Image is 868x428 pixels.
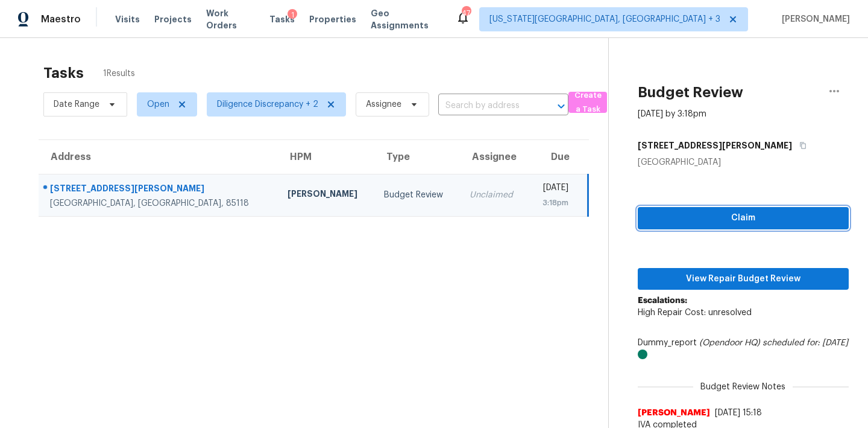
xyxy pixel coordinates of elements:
[103,68,135,80] span: 1 Results
[384,189,450,201] div: Budget Review
[462,7,470,19] div: 47
[763,339,848,347] i: scheduled for: [DATE]
[638,86,743,98] h2: Budget Review
[489,13,720,25] span: [US_STATE][GEOGRAPHIC_DATA], [GEOGRAPHIC_DATA] + 3
[538,182,568,197] div: [DATE]
[553,98,570,115] button: Open
[288,188,365,203] div: [PERSON_NAME]
[374,140,459,174] th: Type
[699,339,760,347] i: (Opendoor HQ)
[777,13,850,25] span: [PERSON_NAME]
[154,13,192,25] span: Projects
[50,197,268,209] div: [GEOGRAPHIC_DATA], [GEOGRAPHIC_DATA], 85118
[460,140,528,174] th: Assignee
[693,381,793,393] span: Budget Review Notes
[647,211,839,226] span: Claim
[309,13,356,25] span: Properties
[50,182,268,197] div: [STREET_ADDRESS][PERSON_NAME]
[438,97,535,115] input: Search by address
[217,98,318,110] span: Diligence Discrepancy + 2
[574,89,601,117] span: Create a Task
[43,67,84,79] h2: Tasks
[638,139,792,152] h5: [STREET_ADDRESS][PERSON_NAME]
[638,308,752,317] span: High Repair Cost: unresolved
[371,7,441,31] span: Geo Assignments
[538,197,568,209] div: 3:18pm
[278,140,375,174] th: HPM
[638,156,849,168] div: [GEOGRAPHIC_DATA]
[366,98,401,110] span: Assignee
[647,272,839,287] span: View Repair Budget Review
[568,92,607,113] button: Create a Task
[792,135,808,156] button: Copy Address
[715,409,762,417] span: [DATE] 15:18
[115,13,140,25] span: Visits
[528,140,588,174] th: Due
[638,108,706,120] div: [DATE] by 3:18pm
[638,268,849,290] button: View Repair Budget Review
[54,98,99,110] span: Date Range
[638,296,687,305] b: Escalations:
[638,337,849,361] div: Dummy_report
[147,98,169,110] span: Open
[470,189,518,201] div: Unclaimed
[206,7,256,31] span: Work Orders
[638,207,849,229] button: Claim
[288,9,297,21] div: 1
[269,15,295,24] span: Tasks
[41,13,81,25] span: Maestro
[638,407,710,419] span: [PERSON_NAME]
[39,140,278,174] th: Address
